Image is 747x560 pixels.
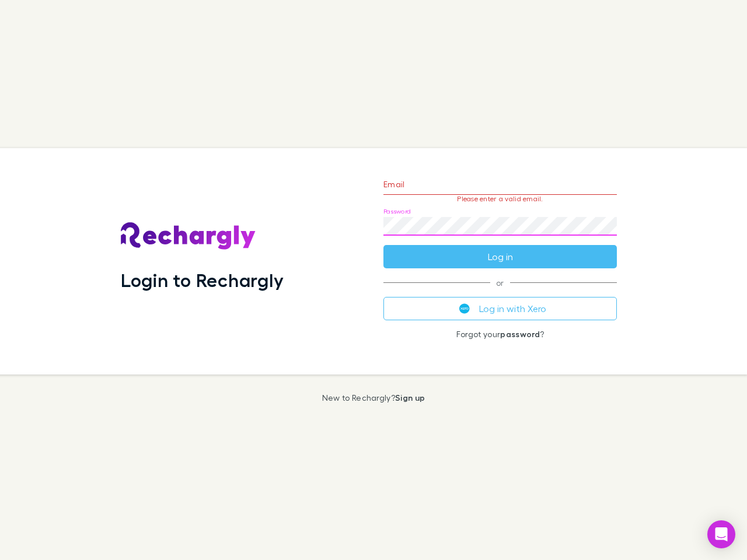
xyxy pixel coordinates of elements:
[383,282,617,283] span: or
[459,303,470,314] img: Xero's logo
[383,297,617,320] button: Log in with Xero
[395,393,425,402] a: Sign up
[121,222,256,250] img: Rechargly's Logo
[322,393,425,402] p: New to Rechargly?
[383,207,411,216] label: Password
[383,195,617,203] p: Please enter a valid email.
[383,245,617,268] button: Log in
[121,269,284,291] h1: Login to Rechargly
[707,520,735,548] div: Open Intercom Messenger
[500,329,540,339] a: password
[383,330,617,339] p: Forgot your ?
